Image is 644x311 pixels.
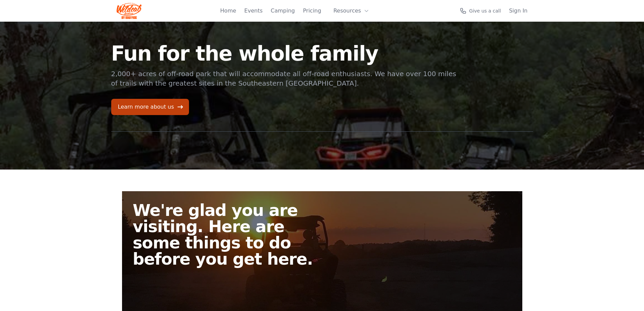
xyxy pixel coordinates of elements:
[111,69,457,88] p: 2,000+ acres of off-road park that will accommodate all off-road enthusiasts. We have over 100 mi...
[271,7,295,15] a: Camping
[460,7,501,14] a: Give us a call
[329,4,373,18] button: Resources
[111,43,457,64] h1: Fun for the whole family
[133,202,328,267] h2: We're glad you are visiting. Here are some things to do before you get here.
[303,7,321,15] a: Pricing
[469,7,501,14] span: Give us a call
[117,3,142,19] img: Wildcat Logo
[220,7,236,15] a: Home
[509,7,528,15] a: Sign In
[244,7,263,15] a: Events
[111,99,189,115] a: Learn more about us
